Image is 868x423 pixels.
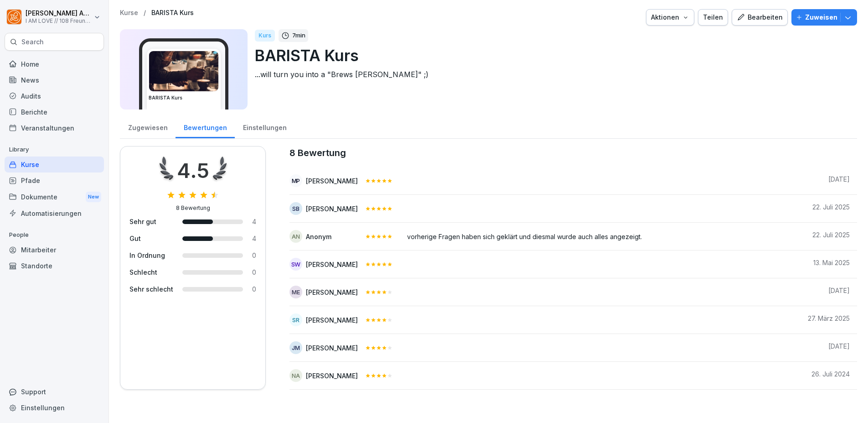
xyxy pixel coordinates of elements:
[149,51,218,91] img: ret6myv1wq2meey52l5yolug.png
[801,362,857,390] td: 26. Juli 2024
[5,72,104,88] a: News
[306,315,358,325] div: [PERSON_NAME]
[129,284,173,294] div: Sehr schlecht
[5,228,104,242] p: People
[252,234,256,243] div: 4
[289,174,302,187] div: MP
[292,31,305,40] p: 7 min
[144,9,146,17] p: /
[176,204,210,212] div: 8 Bewertung
[732,9,788,26] button: Bearbeiten
[306,343,358,353] div: [PERSON_NAME]
[801,334,857,362] td: [DATE]
[5,242,104,258] a: Mitarbeiter
[26,10,92,17] p: [PERSON_NAME] Andrée
[5,120,104,136] a: Veranstaltungen
[5,56,104,72] a: Home
[5,88,104,104] a: Audits
[289,313,302,326] div: SR
[129,234,173,243] div: Gut
[289,202,302,215] div: SB
[289,341,302,354] div: JM
[255,30,275,42] div: Kurs
[26,18,92,24] p: I AM LOVE // 108 Freunde GmbH
[129,251,173,260] div: In Ordnung
[703,12,723,22] div: Teilen
[737,12,783,22] div: Bearbeiten
[306,176,358,186] div: [PERSON_NAME]
[407,230,793,241] div: vorherige Fragen haben sich geklärt und diesmal wurde auch alles angezeigt.
[306,371,358,381] div: [PERSON_NAME]
[5,384,104,400] div: Support
[801,223,857,251] td: 22. Juli 2025
[289,230,302,243] div: An
[176,115,235,138] a: Bewertungen
[21,37,44,47] p: Search
[235,115,294,138] a: Einstellungen
[698,9,728,26] button: Teilen
[801,195,857,223] td: 22. Juli 2025
[252,284,256,294] div: 0
[5,142,104,157] p: Library
[120,9,138,17] a: Kurse
[801,251,857,278] td: 13. Mai 2025
[255,44,850,67] p: BARISTA Kurs
[255,69,850,80] p: ...will turn you into a "Brews [PERSON_NAME]" ;)
[252,251,256,260] div: 0
[289,258,302,271] div: SW
[289,369,302,382] div: NA
[5,172,104,188] a: Pfade
[805,12,837,22] p: Zuweisen
[120,115,176,138] a: Zugewiesen
[306,287,358,297] div: [PERSON_NAME]
[129,267,173,277] div: Schlecht
[5,157,104,172] a: Kurse
[86,192,101,202] div: New
[5,400,104,416] a: Einstellungen
[5,188,104,205] a: DokumenteNew
[5,188,104,205] div: Dokumente
[252,267,256,277] div: 0
[5,104,104,120] a: Berichte
[801,306,857,334] td: 27. März 2025
[252,217,256,226] div: 4
[306,232,331,241] div: Anonym
[289,286,302,298] div: ME
[791,9,857,26] button: Zuweisen
[5,258,104,274] a: Standorte
[306,260,358,269] div: [PERSON_NAME]
[151,9,194,17] a: BARISTA Kurs
[801,278,857,306] td: [DATE]
[149,94,219,101] h3: BARISTA Kurs
[129,217,173,226] div: Sehr gut
[801,167,857,195] td: [DATE]
[289,146,857,160] caption: 8 Bewertung
[5,205,104,221] a: Automatisierungen
[306,204,358,214] div: [PERSON_NAME]
[651,12,689,22] div: Aktionen
[646,9,694,26] button: Aktionen
[177,156,209,186] div: 4.5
